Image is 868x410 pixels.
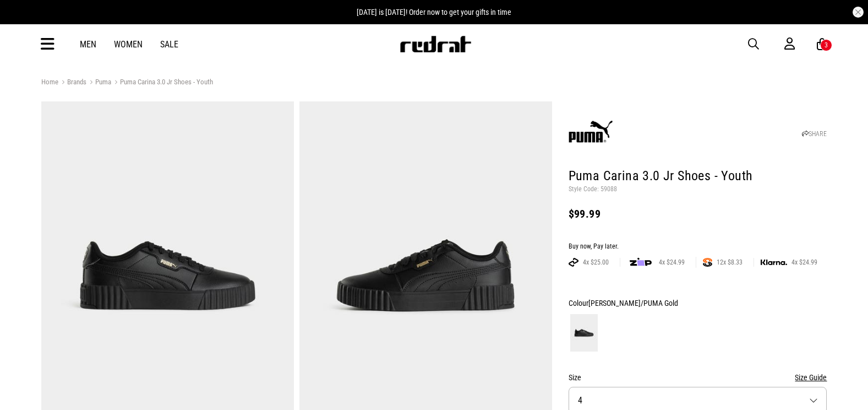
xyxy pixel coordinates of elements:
[399,36,472,52] img: Redrat logo
[570,314,598,352] img: PUMA Black/PUMA Gold
[80,39,96,50] a: Men
[588,299,678,307] span: [PERSON_NAME]/PUMA Gold
[630,257,652,268] img: zip
[569,168,827,185] h1: Puma Carina 3.0 Jr Shoes - Youth
[357,8,511,17] span: [DATE] is [DATE]! Order now to get your gifts in time
[795,371,827,384] button: Size Guide
[578,258,613,267] span: 4x $25.00
[569,111,613,155] img: Puma
[654,258,689,267] span: 4x $24.99
[569,185,827,194] p: Style Code: 59088
[114,39,143,50] a: Women
[160,39,178,50] a: Sale
[761,260,787,266] img: KLARNA
[86,78,111,88] a: Puma
[817,39,827,50] a: 3
[703,258,712,267] img: SPLITPAY
[578,395,582,406] span: 4
[569,242,827,251] div: Buy now, Pay later.
[569,371,827,384] div: Size
[569,258,578,267] img: AFTERPAY
[712,258,747,267] span: 12x $8.33
[58,78,86,88] a: Brands
[111,78,213,88] a: Puma Carina 3.0 Jr Shoes - Youth
[802,130,827,138] a: SHARE
[825,41,828,49] div: 3
[41,78,58,86] a: Home
[569,207,827,220] div: $99.99
[787,258,822,267] span: 4x $24.99
[569,296,827,310] div: Colour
